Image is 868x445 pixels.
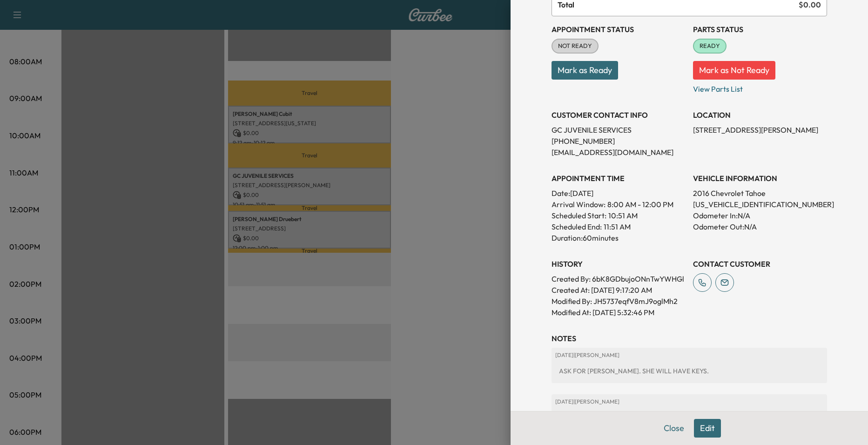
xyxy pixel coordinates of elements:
[552,333,827,344] h3: NOTES
[607,199,673,210] span: 8:00 AM - 12:00 PM
[552,109,686,121] h3: CUSTOMER CONTACT INFO
[552,147,686,158] p: [EMAIL_ADDRESS][DOMAIN_NAME]
[555,351,823,359] p: [DATE] | [PERSON_NAME]
[693,173,827,184] h3: VEHICLE INFORMATION
[693,258,827,270] h3: CONTACT CUSTOMER
[552,232,686,243] p: Duration: 60 minutes
[693,61,775,80] button: Mark as Not Ready
[552,258,686,270] h3: History
[694,419,721,438] button: Edit
[693,188,827,199] p: 2016 Chevrolet Tahoe
[552,61,618,80] button: Mark as Ready
[552,221,602,232] p: Scheduled End:
[552,124,686,135] p: GC JUVENILE SERVICES
[694,41,726,51] span: READY
[552,210,606,221] p: Scheduled Start:
[552,135,686,147] p: [PHONE_NUMBER]
[604,221,631,232] p: 11:51 AM
[693,124,827,135] p: [STREET_ADDRESS][PERSON_NAME]
[693,221,827,232] p: Odometer Out: N/A
[552,173,686,184] h3: APPOINTMENT TIME
[608,210,638,221] p: 10:51 AM
[658,419,690,438] button: Close
[555,409,823,426] div: Increased brake pedal effort Test drive after update
[552,41,598,51] span: NOT READY
[552,199,686,210] p: Arrival Window:
[693,210,827,221] p: Odometer In: N/A
[693,109,827,121] h3: LOCATION
[552,188,686,199] p: Date: [DATE]
[552,284,686,296] p: Created At : [DATE] 9:17:20 AM
[555,398,823,405] p: [DATE] | [PERSON_NAME]
[693,80,827,94] p: View Parts List
[693,24,827,35] h3: Parts Status
[693,199,827,210] p: [US_VEHICLE_IDENTIFICATION_NUMBER]
[555,363,823,379] div: ASK FOR [PERSON_NAME]. SHE WILL HAVE KEYS.
[552,296,686,307] p: Modified By : JH5737eqfV8mJ9oglMh2
[552,273,686,284] p: Created By : 6bK8GDbujoONnTwYWHGl
[552,24,686,35] h3: Appointment Status
[552,307,686,318] p: Modified At : [DATE] 5:32:46 PM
